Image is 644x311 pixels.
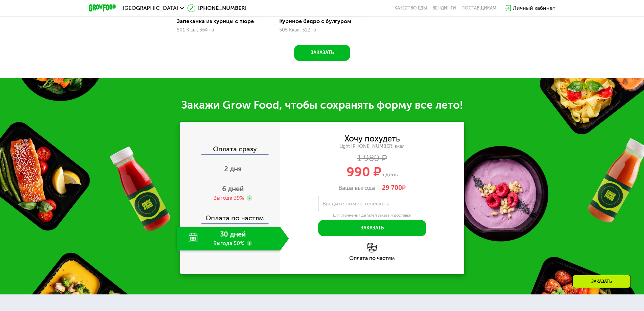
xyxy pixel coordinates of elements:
[318,220,426,236] button: Заказать
[279,18,370,25] div: Куриное бедро с булгуром
[224,165,242,173] span: 2 дня
[177,18,268,25] div: Запеканка из курицы с пюре
[177,27,262,33] div: 501 Ккал, 364 гр
[395,5,427,11] a: Качество еды
[222,185,244,193] span: 6 дней
[280,143,464,150] div: Light [PHONE_NUMBER] ккал
[382,184,402,192] span: 29 700
[123,5,178,11] span: [GEOGRAPHIC_DATA]
[382,184,406,192] span: ₽
[572,275,631,288] div: Заказать
[381,171,398,178] span: в день
[280,256,464,261] div: Оплата по частям
[318,213,426,218] div: Для уточнения деталей заказа и доставки
[323,202,389,205] label: Введите номер телефона
[461,5,496,11] div: поставщикам
[513,4,555,12] div: Личный кабинет
[347,164,381,180] span: 990 ₽
[213,194,244,202] div: Выгода 39%
[280,155,464,162] div: 1 980 ₽
[344,135,400,142] div: Хочу похудеть
[187,4,246,12] a: [PHONE_NUMBER]
[181,146,280,154] div: Оплата сразу
[432,5,456,11] a: Вендинги
[367,243,377,252] img: l6xcnZfty9opOoJh.png
[181,208,280,223] div: Оплата по частям
[280,184,464,192] div: Ваша выгода —
[279,27,365,33] div: 505 Ккал, 312 гр
[294,45,350,61] button: Заказать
